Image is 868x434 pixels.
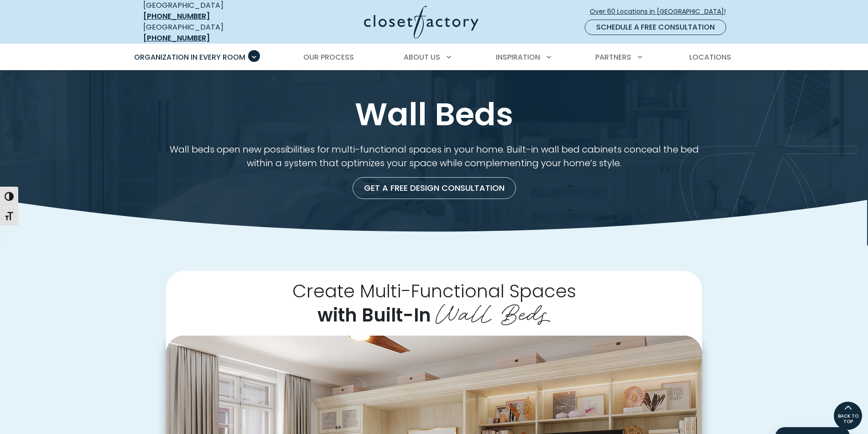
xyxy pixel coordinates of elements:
a: BACK TO TOP [833,401,863,430]
img: Closet Factory Logo [364,5,478,39]
div: [GEOGRAPHIC_DATA] [143,22,275,44]
a: Over 60 Locations in [GEOGRAPHIC_DATA]! [589,4,733,20]
span: Wall Beds [436,293,551,329]
span: Create Multi-Functional Spaces [292,278,576,304]
span: About Us [404,52,440,62]
nav: Primary Menu [128,45,741,70]
a: Schedule a Free Consultation [585,20,726,35]
span: Our Process [303,52,354,62]
span: with Built-In [317,302,431,328]
p: Wall beds open new possibilities for multi-functional spaces in your home. Built-in wall bed cabi... [166,143,702,170]
span: BACK TO TOP [834,414,862,424]
a: [PHONE_NUMBER] [143,11,210,21]
span: Partners [595,52,631,62]
span: Organization in Every Room [134,52,245,62]
a: Get a Free Design Consultation [353,177,516,199]
h1: Wall Beds [141,97,727,132]
span: Inspiration [496,52,540,62]
span: Locations [689,52,731,62]
a: [PHONE_NUMBER] [143,33,210,43]
span: Over 60 Locations in [GEOGRAPHIC_DATA]! [590,7,733,16]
